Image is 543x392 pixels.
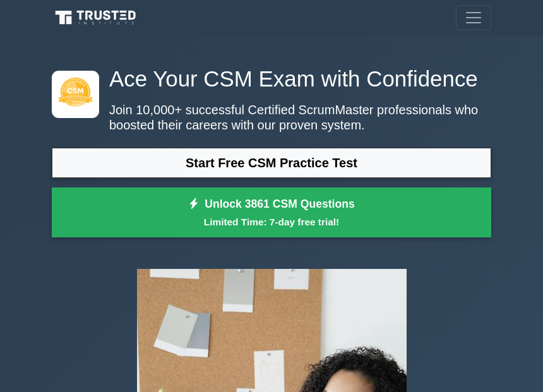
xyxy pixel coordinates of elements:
p: Join 10,000+ successful Certified ScrumMaster professionals who boosted their careers with our pr... [52,102,491,133]
small: Limited Time: 7-day free trial! [68,215,475,229]
a: Start Free CSM Practice Test [52,148,491,178]
h1: Ace Your CSM Exam with Confidence [52,66,491,92]
a: Unlock 3861 CSM QuestionsLimited Time: 7-day free trial! [52,187,491,238]
button: Toggle navigation [456,5,491,30]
